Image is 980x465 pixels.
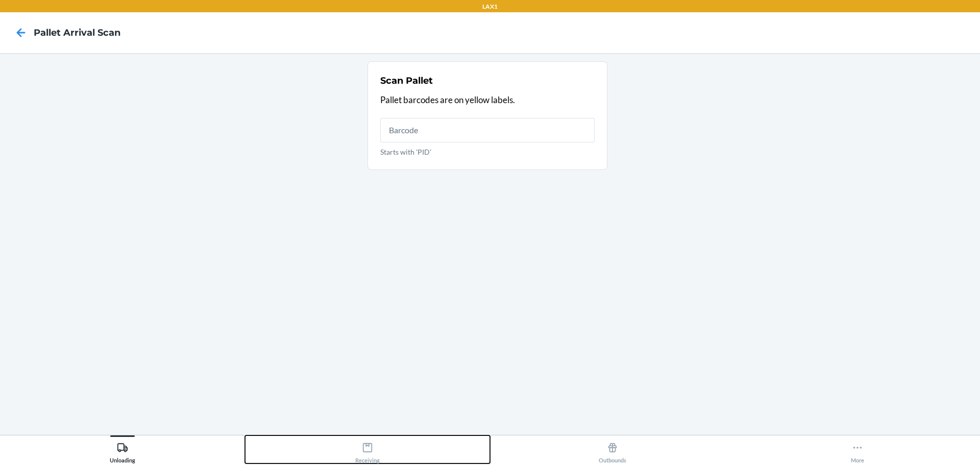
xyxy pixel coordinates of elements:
[851,438,864,463] div: More
[380,146,595,157] p: Starts with 'PID'
[380,118,595,142] input: Starts with 'PID'
[245,435,490,463] button: Receiving
[482,2,498,11] p: LAX1
[355,438,380,463] div: Receiving
[110,438,135,463] div: Unloading
[380,74,433,87] h2: Scan Pallet
[599,438,626,463] div: Outbounds
[735,435,980,463] button: More
[490,435,735,463] button: Outbounds
[34,26,120,39] h4: Pallet Arrival Scan
[380,93,595,107] p: Pallet barcodes are on yellow labels.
